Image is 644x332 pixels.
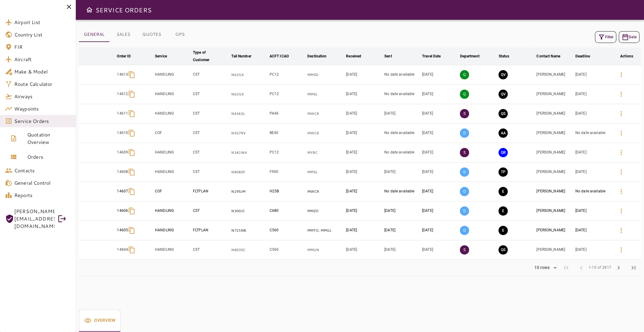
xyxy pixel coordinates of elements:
button: EXECUTION [498,206,508,216]
div: Tail Number [231,53,251,60]
td: [DATE] [574,162,612,182]
td: [DATE] [383,240,421,260]
span: Sent [384,53,400,60]
span: chevron_right [615,264,622,271]
td: [DATE] [383,162,421,182]
p: MMTO, MMGL [307,228,343,233]
div: 10 rows [532,265,551,270]
span: Orders [27,153,71,161]
p: 14610 [117,130,128,136]
button: Open drawer [83,4,96,16]
div: Received [346,53,361,60]
p: O [460,187,469,196]
td: CST [192,201,230,221]
button: EXECUTION [498,226,508,235]
p: O [460,128,469,138]
td: HANDLING [154,221,192,240]
p: MWCR [307,111,343,116]
td: [PERSON_NAME] [535,201,574,221]
span: Service Orders [14,117,71,125]
p: O [460,167,469,177]
td: [DATE] [574,143,612,162]
div: ACFT ICAO [270,53,289,60]
td: [DATE] [421,201,459,221]
p: 14606 [117,208,128,213]
td: [DATE] [345,104,383,124]
td: [DATE] [421,240,459,260]
p: MWCR [307,131,343,136]
div: Destination [307,53,326,60]
td: HANDLING [154,201,192,221]
td: [DATE] [574,221,612,240]
td: CST [192,240,230,260]
p: 14607 [117,189,128,194]
div: Order ID [117,53,131,60]
td: F900 [268,162,306,182]
p: MMSL [307,92,343,97]
p: 14611 [117,111,128,116]
td: CST [192,124,230,143]
td: BE40 [268,124,306,143]
td: No date available [574,124,612,143]
td: [DATE] [421,104,459,124]
button: Details [614,67,629,82]
td: [PERSON_NAME] [535,143,574,162]
td: [PERSON_NAME] [535,124,574,143]
button: Date [619,31,639,43]
p: N808SF [231,170,267,175]
td: [DATE] [574,85,612,104]
td: HANDLING [154,85,192,104]
td: HANDLING [154,162,192,182]
span: Country List [14,31,71,38]
span: Waypoints [14,105,71,112]
td: C560 [268,240,306,260]
span: Deadline [575,53,598,60]
td: [PERSON_NAME] [535,182,574,201]
td: HANDLING [154,143,192,162]
p: Q [460,90,469,99]
div: Sent [384,53,392,60]
td: CST [192,143,230,162]
p: 14604 [117,247,128,252]
span: Contacts [14,167,71,174]
div: basic tabs example [79,27,194,42]
td: [DATE] [421,221,459,240]
span: Route Calculator [14,80,71,88]
td: CST [192,104,230,124]
td: [DATE] [421,85,459,104]
span: Type of Customer [193,49,229,64]
td: H25B [268,182,306,201]
td: [PERSON_NAME] [535,85,574,104]
p: N803SC [231,247,267,253]
p: MYBC [307,150,343,155]
button: QUOTES [137,27,166,42]
td: [DATE] [574,104,612,124]
button: Filter [595,31,616,43]
td: FLTPLAN [192,182,230,201]
p: N300JC [231,208,267,214]
td: [DATE] [345,85,383,104]
td: [DATE] [345,221,383,240]
div: Service [155,53,167,60]
p: O [460,226,469,235]
div: Deadline [575,53,590,60]
button: Details [614,204,629,218]
div: Contact Name [536,53,560,60]
div: Type of Customer [193,49,221,64]
td: [PERSON_NAME] [535,240,574,260]
td: [DATE] [421,182,459,201]
td: [PERSON_NAME] [535,221,574,240]
p: MWCR [307,189,343,194]
p: O [460,206,469,216]
button: Details [614,145,629,160]
span: Airways [14,93,71,100]
td: No date available [383,182,421,201]
p: 14605 [117,228,128,233]
button: EXECUTION [498,187,508,196]
td: [DATE] [345,124,383,143]
td: No date available [574,182,612,201]
div: Department [460,53,479,60]
td: FLTPLAN [192,221,230,240]
span: Order ID [117,53,139,60]
td: PC12 [268,143,306,162]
